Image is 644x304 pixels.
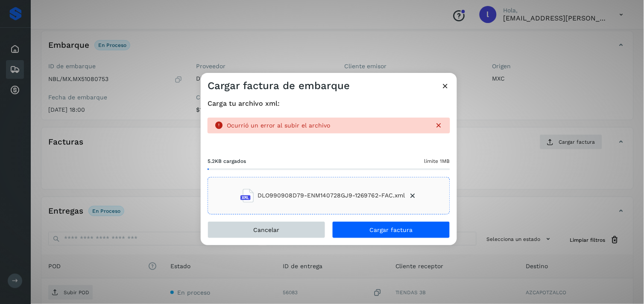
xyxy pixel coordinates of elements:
[208,221,325,238] button: Cancelar
[258,191,405,200] span: DLO990908D79-ENM140728GJ9-1269762-FAC.xml
[227,122,428,129] p: Ocurrió un error al subir el archivo
[208,99,450,107] h4: Carga tu archivo xml:
[208,80,350,92] h3: Cargar factura de embarque
[424,157,450,165] span: límite 1MB
[332,221,450,238] button: Cargar factura
[254,227,280,233] span: Cancelar
[208,157,246,165] span: 5.2KB cargados
[370,227,413,233] span: Cargar factura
